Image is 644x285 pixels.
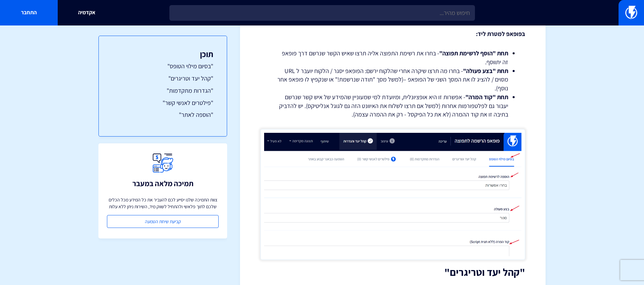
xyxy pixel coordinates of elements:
[112,74,213,83] a: "קהל יעד וטריגרים"
[277,93,508,119] li: - אפשרות זו היא אופציונלית, ומיועדת למי שמעוניין שהמידע של איש קשר שנרשם יעבור גם לפלטפורמות אחרו...
[465,93,508,101] strong: תחת "קוד המרה"
[463,67,508,75] strong: תחת "בצע פעולה"
[112,99,213,107] a: "פילטרים לאנשי קשר"
[112,86,213,95] a: "הגדרות מתקדמות"
[112,62,213,71] a: "בסיום מילוי הטופס"
[132,179,194,188] h3: תמיכה מלאה במעבר
[112,110,213,119] a: "הוספה לאתר"
[107,196,219,210] p: צוות התמיכה שלנו יסייע לכם להעביר את כל המידע מכל הכלים שלכם לתוך פלאשי ולהתחיל לשווק מיד, השירות...
[112,50,213,58] h3: תוכן
[260,267,525,278] h2: "קהל יעד וטריגרים"
[277,49,508,66] li: - בחרו את רשימת התפוצה אליה תרצו שאיש הקשר שנרשם דרך פופאפ זה יתווסף.
[107,215,219,228] a: קביעת שיחת הטמעה
[476,30,525,38] strong: בפופאפ למטרת ליד:
[439,49,508,57] strong: תחת "הוסף לרשימת תפוצה"
[277,67,508,93] li: - בחרו מה תרצו שיקרה אחרי שהלקוח ירשם: הפופאפ יסגר / הלקוח יועבר ל URL מסוים / להציג לו את המסך ה...
[169,5,475,21] input: חיפוש מהיר...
